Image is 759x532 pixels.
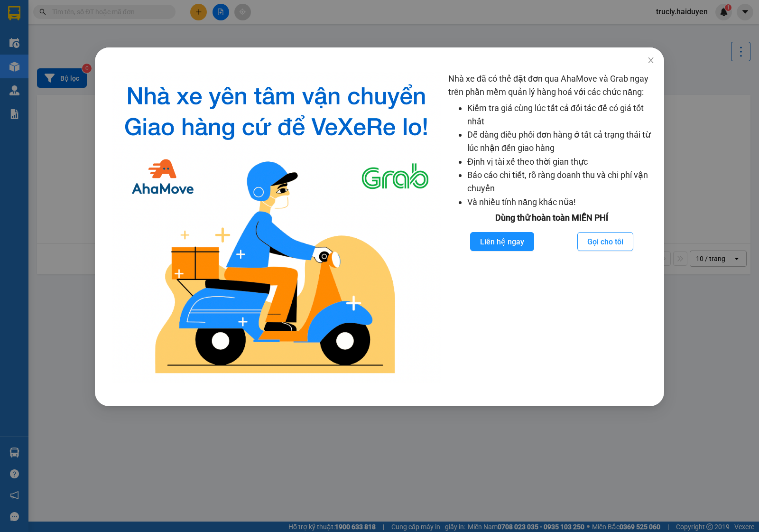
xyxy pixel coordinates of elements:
span: Liên hệ ngay [480,236,524,248]
span: Gọi cho tôi [587,236,623,248]
button: Close [638,47,664,74]
li: Kiểm tra giá cùng lúc tất cả đối tác để có giá tốt nhất [467,102,655,129]
li: Định vị tài xế theo thời gian thực [467,155,655,168]
li: Và nhiều tính năng khác nữa! [467,196,655,209]
li: Báo cáo chi tiết, rõ ràng doanh thu và chi phí vận chuyển [467,168,655,196]
span: close [647,56,655,64]
button: Gọi cho tôi [577,232,633,251]
li: Dễ dàng điều phối đơn hàng ở tất cả trạng thái từ lúc nhận đến giao hàng [467,128,655,155]
div: Nhà xe đã có thể đặt đơn qua AhaMove và Grab ngay trên phần mềm quản lý hàng hoá với các chức năng: [448,72,655,383]
button: Liên hệ ngay [470,232,534,251]
div: Dùng thử hoàn toàn MIỄN PHÍ [448,211,655,224]
img: logo [112,72,441,383]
